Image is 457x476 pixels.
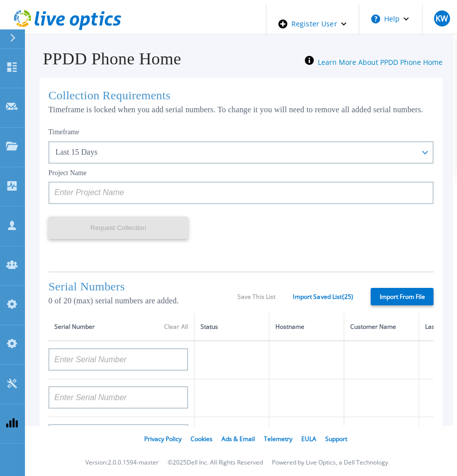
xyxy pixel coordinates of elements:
a: Privacy Policy [144,435,182,443]
label: Project Name [48,170,87,177]
a: Telemetry [264,435,292,443]
input: Enter Serial Number [48,424,188,447]
h1: Serial Numbers [48,280,237,293]
th: Hostname [269,313,344,341]
div: Serial Number [54,321,188,332]
li: Version: 2.0.0.1594-master [85,460,159,466]
span: KW [436,14,448,22]
input: Enter Serial Number [48,348,188,371]
th: Status [195,313,269,341]
button: Request Collection [48,217,188,239]
label: Timeframe [48,128,79,136]
input: Enter Project Name [48,182,434,204]
a: Learn More About PPDD Phone Home [318,57,443,67]
p: Timeframe is locked when you add serial numbers. To change it you will need to remove all added s... [48,105,434,114]
a: Cookies [191,435,213,443]
li: Powered by Live Optics, a Dell Technology [272,460,388,466]
div: Register User [266,4,359,44]
p: 0 of 20 (max) serial numbers are added. [48,296,237,305]
a: Support [325,435,347,443]
a: Import Saved List ( 25 ) [293,293,353,300]
h1: PPDD Phone Home [29,49,181,68]
label: Import From File [371,288,434,305]
button: Help [359,4,422,34]
h1: Collection Requirements [48,89,434,102]
div: Last 15 Days [55,148,416,157]
a: Ads & Email [222,435,255,443]
th: Customer Name [344,313,419,341]
input: Enter Serial Number [48,386,188,409]
li: © 2025 Dell Inc. All Rights Reserved [168,460,263,466]
a: EULA [301,435,316,443]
